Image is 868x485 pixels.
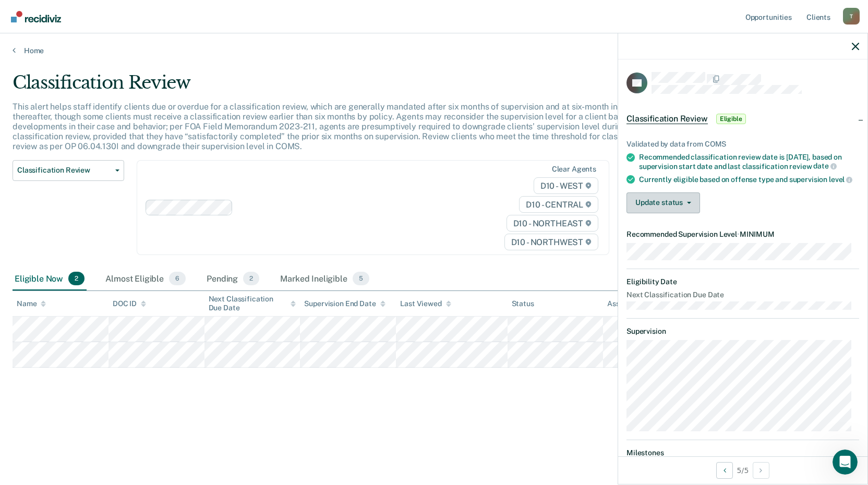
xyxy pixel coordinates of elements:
[626,448,859,457] dt: Milestones
[209,295,296,312] div: Next Classification Due Date
[103,268,188,290] div: Almost Eligible
[17,166,111,175] span: Classification Review
[618,456,867,484] div: 5 / 5
[243,272,259,285] span: 2
[829,175,852,184] span: level
[626,114,708,124] span: Classification Review
[13,268,87,290] div: Eligible Now
[737,230,740,238] span: •
[512,299,534,308] div: Status
[400,299,451,308] div: Last Viewed
[626,230,859,239] dt: Recommended Supervision Level MINIMUM
[716,114,746,124] span: Eligible
[113,299,146,308] div: DOC ID
[639,153,859,171] div: Recommended classification review date is [DATE], based on supervision start date and last classi...
[504,234,598,250] span: D10 - NORTHWEST
[626,290,859,299] dt: Next Classification Due Date
[507,215,598,232] span: D10 - NORTHEAST
[169,272,186,285] span: 6
[534,177,598,194] span: D10 - WEST
[552,165,596,174] div: Clear agents
[278,268,371,290] div: Marked Ineligible
[607,299,656,308] div: Assigned to
[843,8,860,25] div: T
[843,8,860,25] button: Profile dropdown button
[13,46,855,55] a: Home
[68,272,85,285] span: 2
[11,11,61,22] img: Recidiviz
[626,327,859,336] dt: Supervision
[626,192,700,213] button: Update status
[813,162,836,170] span: date
[13,102,652,152] p: This alert helps staff identify clients due or overdue for a classification review, which are gen...
[716,462,733,479] button: Previous Opportunity
[618,102,867,136] div: Classification ReviewEligible
[13,72,664,102] div: Classification Review
[304,299,385,308] div: Supervision End Date
[626,140,859,149] div: Validated by data from COMS
[626,277,859,286] dt: Eligibility Date
[353,272,369,285] span: 5
[833,450,858,475] iframe: Intercom live chat
[204,268,261,290] div: Pending
[519,196,598,213] span: D10 - CENTRAL
[17,299,46,308] div: Name
[753,462,769,479] button: Next Opportunity
[639,175,859,184] div: Currently eligible based on offense type and supervision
